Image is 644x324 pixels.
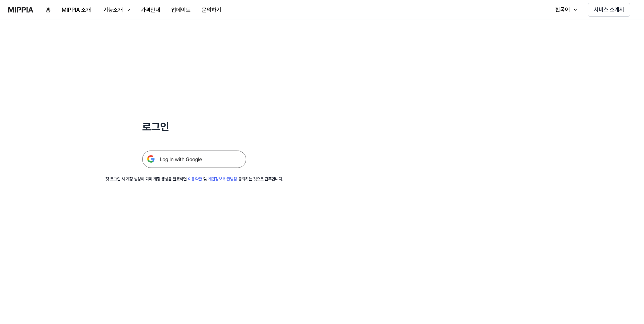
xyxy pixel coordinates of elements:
[8,7,33,12] img: logo
[588,3,630,17] button: 서비스 소개서
[102,6,124,14] div: 기능소개
[56,3,96,17] button: MIPPIA 소개
[105,176,283,182] div: 첫 로그인 시 계정 생성이 되며 계정 생성을 완료하면 및 동의하는 것으로 간주합니다.
[208,177,237,181] a: 개인정보 취급방침
[96,3,135,17] button: 기능소개
[554,6,571,14] div: 한국어
[135,3,166,17] button: 가격안내
[196,3,227,17] button: 문의하기
[142,151,246,168] img: 구글 로그인 버튼
[548,3,582,17] button: 한국어
[166,3,196,17] button: 업데이트
[166,0,196,19] a: 업데이트
[188,177,202,181] a: 이용약관
[142,119,246,134] h1: 로그인
[40,3,56,17] button: 홈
